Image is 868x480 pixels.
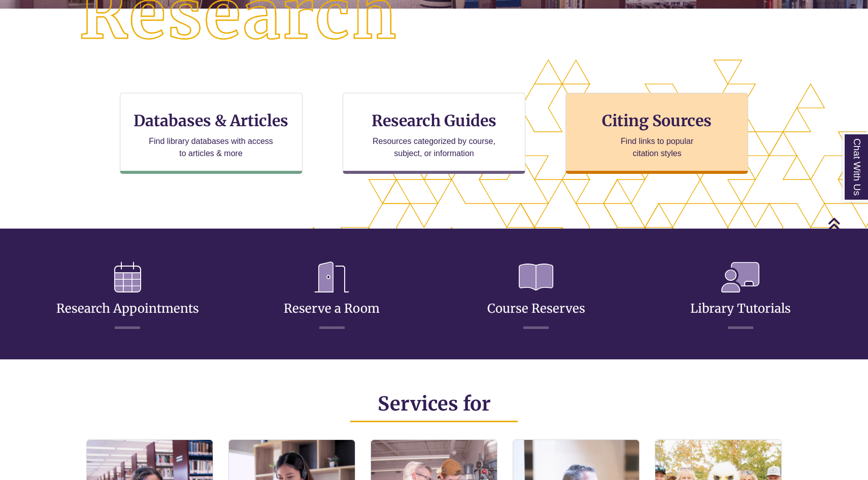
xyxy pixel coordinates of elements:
[690,276,791,316] a: Library Tutorials
[487,276,585,316] a: Course Reserves
[378,392,491,416] span: Services for
[565,93,748,174] a: Citing Sources Find links to popular citation styles
[608,135,707,160] p: Find links to popular citation styles
[595,111,719,130] h3: Citing Sources
[120,93,303,174] a: Databases & Articles Find library databases with access to articles & more
[827,217,865,231] a: Back to Top
[343,93,525,174] a: Research Guides Resources categorized by course, subject, or information
[56,276,199,316] a: Research Appointments
[351,111,517,130] h3: Research Guides
[368,135,500,160] p: Resources categorized by course, subject, or information
[128,111,294,130] h3: Databases & Articles
[284,276,380,316] a: Reserve a Room
[145,135,277,160] p: Find library databases with access to articles & more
